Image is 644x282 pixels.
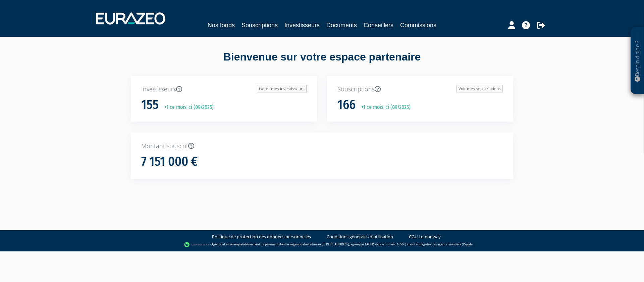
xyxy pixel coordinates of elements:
p: Montant souscrit [141,142,503,151]
div: - Agent de (établissement de paiement dont le siège social est situé au [STREET_ADDRESS], agréé p... [7,241,637,248]
img: 1732889491-logotype_eurazeo_blanc_rvb.png [96,12,165,25]
a: Documents [326,21,357,30]
a: Conseillers [364,21,393,30]
a: Politique de protection des données personnelles [212,234,311,240]
a: Investisseurs [284,21,320,30]
a: Conditions générales d'utilisation [327,234,393,240]
p: Besoin d'aide ? [634,31,641,91]
p: +1 ce mois-ci (09/2025) [357,104,411,111]
h1: 155 [141,98,159,112]
img: logo-lemonway.png [184,241,210,248]
a: Registre des agents financiers (Regafi) [420,242,473,246]
a: CGU Lemonway [409,234,441,240]
p: +1 ce mois-ci (09/2025) [160,104,214,111]
a: Gérer mes investisseurs [257,85,307,92]
a: Commissions [400,21,436,30]
h1: 166 [337,98,356,112]
a: Nos fonds [208,21,235,30]
p: Investisseurs [141,85,307,94]
a: Souscriptions [241,21,278,30]
p: Souscriptions [337,85,503,94]
h1: 7 151 000 € [141,155,198,169]
a: Voir mes souscriptions [457,85,503,92]
a: Lemonway [224,242,239,246]
div: Bienvenue sur votre espace partenaire [126,49,518,76]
